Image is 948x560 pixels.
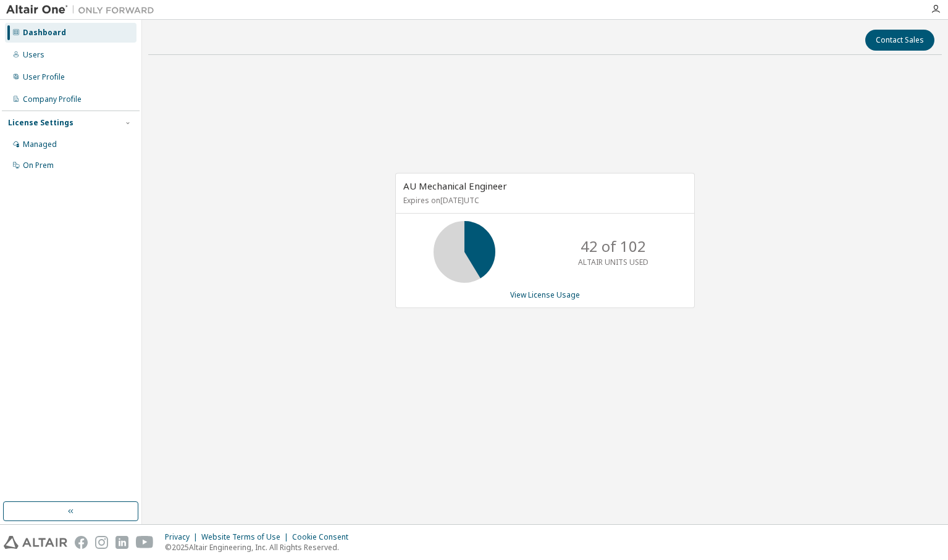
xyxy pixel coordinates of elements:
[865,30,934,51] button: Contact Sales
[23,140,57,149] div: Managed
[6,4,161,16] img: Altair One
[403,195,684,206] p: Expires on [DATE] UTC
[292,532,356,542] div: Cookie Consent
[510,290,580,300] a: View License Usage
[23,50,44,60] div: Users
[23,28,66,38] div: Dashboard
[165,542,356,553] p: © 2025 Altair Engineering, Inc. All Rights Reserved.
[95,536,108,549] img: instagram.svg
[23,94,82,104] div: Company Profile
[581,236,646,257] p: 42 of 102
[23,161,54,170] div: On Prem
[578,257,648,267] p: ALTAIR UNITS USED
[115,536,128,549] img: linkedin.svg
[23,72,65,82] div: User Profile
[4,536,67,549] img: altair_logo.svg
[403,180,507,192] span: AU Mechanical Engineer
[8,118,73,128] div: License Settings
[136,536,154,549] img: youtube.svg
[75,536,88,549] img: facebook.svg
[201,532,292,542] div: Website Terms of Use
[165,532,201,542] div: Privacy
